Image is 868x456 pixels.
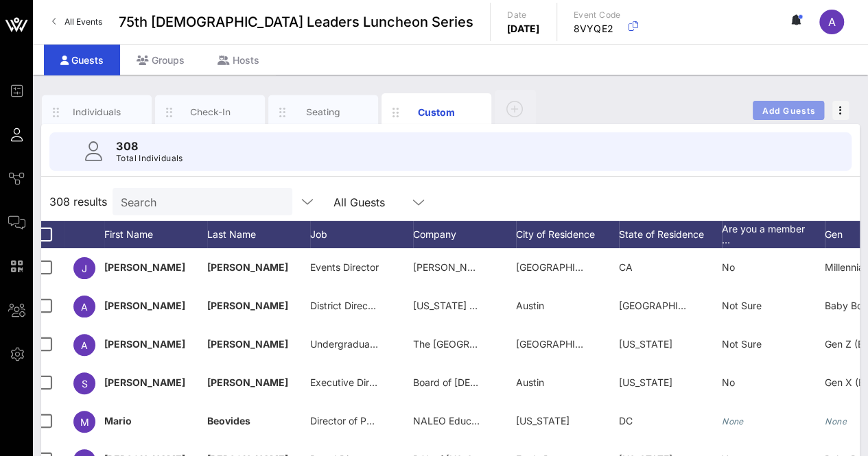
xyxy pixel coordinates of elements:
div: Job [310,221,413,248]
span: NALEO Educational Fund [413,415,526,427]
div: Groups [120,45,201,75]
span: Executive Director [310,376,392,388]
span: Austin [516,376,544,388]
div: City of Residence [516,221,619,248]
span: Director of Policy and Legislative Affairs [310,415,489,427]
p: 308 [116,138,183,154]
span: S [82,378,88,389]
span: [PERSON_NAME] Consulting [413,261,542,273]
div: Guests [44,45,120,75]
span: Events Director [310,261,379,273]
span: [US_STATE] [619,376,672,388]
span: A [828,15,836,29]
span: Board of [DEMOGRAPHIC_DATA] Legislative Leaders [413,376,651,388]
span: [PERSON_NAME] [104,261,185,273]
div: Individuals [67,106,128,119]
span: [US_STATE] [516,415,570,427]
span: District Director [310,300,380,311]
span: Not Sure [722,300,762,311]
span: Undergraduate Student [310,338,417,350]
span: M [80,416,89,428]
p: Date [507,8,540,22]
i: None [722,416,744,427]
div: Last Name [207,221,310,248]
span: [PERSON_NAME] [104,300,185,311]
span: [PERSON_NAME] [207,338,288,350]
div: All Guests [325,188,435,215]
span: Mario [104,415,132,427]
span: [US_STATE] House of Representatives [413,300,585,311]
span: A [81,301,88,313]
div: Check-In [180,106,241,119]
span: [PERSON_NAME] [104,338,185,350]
span: CA [619,261,633,273]
span: Add Guests [762,106,816,116]
span: J [82,263,87,274]
p: 8VYQE2 [574,22,621,36]
div: Company [413,221,516,248]
p: Total Individuals [116,152,183,165]
div: Custom [406,105,467,119]
span: 308 results [49,193,107,210]
div: Seating [293,106,354,119]
div: All Guests [333,196,385,208]
span: All Events [64,16,102,27]
span: Not Sure [722,338,762,350]
span: A [81,339,88,351]
span: DC [619,415,633,427]
p: Event Code [574,8,621,22]
span: No [722,376,735,388]
span: [GEOGRAPHIC_DATA] [516,261,614,273]
div: Hosts [201,45,276,75]
span: Austin [516,300,544,311]
span: [PERSON_NAME] [207,261,288,273]
span: Beovides [207,415,250,427]
div: Are you a member … [722,221,825,248]
span: [US_STATE] [619,338,672,350]
span: 75th [DEMOGRAPHIC_DATA] Leaders Luncheon Series [119,12,473,32]
span: [PERSON_NAME] [207,300,288,311]
a: All Events [44,11,110,33]
div: A [819,10,844,34]
span: The [GEOGRAPHIC_DATA][US_STATE] [413,338,585,350]
span: [PERSON_NAME] [104,376,185,388]
p: [DATE] [507,22,540,36]
span: [PERSON_NAME] [207,376,288,388]
span: [GEOGRAPHIC_DATA] [516,338,614,350]
button: Add Guests [753,101,824,120]
span: [GEOGRAPHIC_DATA] [619,300,717,311]
span: No [722,261,735,273]
div: First Name [104,221,207,248]
i: None [825,416,847,427]
div: State of Residence [619,221,722,248]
